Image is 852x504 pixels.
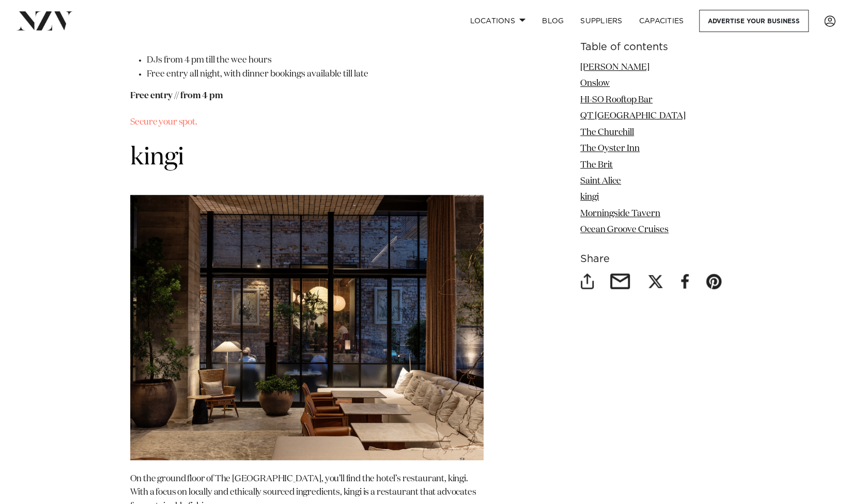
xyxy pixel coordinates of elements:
a: [PERSON_NAME] [580,63,649,72]
a: Advertise your business [699,10,809,32]
strong: Free entry // from 4 pm [130,91,223,100]
a: ecure your spot. [135,118,197,127]
a: Saint Alice [580,177,621,186]
a: The Churchill [580,128,634,137]
a: QT [GEOGRAPHIC_DATA] [580,112,686,120]
a: kingi [580,193,599,202]
a: Ocean Groove Cruises [580,225,669,234]
img: nzv-logo.png [17,11,73,30]
h6: Share [580,254,722,265]
a: kingi [130,145,184,170]
a: Capacities [631,10,692,32]
h6: Table of contents [580,42,722,53]
a: The Oyster Inn [580,144,640,153]
a: HI-SO Rooftop Bar [580,96,653,104]
a: BLOG [534,10,572,32]
a: SUPPLIERS [572,10,630,32]
li: DJs from 4 pm till the wee hours [147,54,484,67]
a: Morningside Tavern [580,209,660,218]
a: Onslow [580,79,610,88]
li: Free entry all night, with dinner bookings available till late [147,68,484,81]
a: Locations [461,10,534,32]
a: The Brit [580,161,613,170]
a: S [130,118,135,127]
